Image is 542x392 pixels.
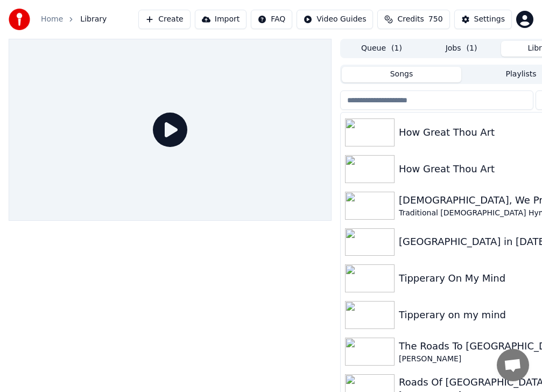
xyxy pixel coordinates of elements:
[41,14,107,25] nav: breadcrumb
[421,41,501,57] button: Jobs
[397,14,424,25] span: Credits
[474,14,505,25] div: Settings
[297,10,373,29] button: Video Guides
[497,349,529,381] div: Open chat
[391,43,402,54] span: ( 1 )
[138,10,191,29] button: Create
[428,14,443,25] span: 750
[195,10,247,29] button: Import
[342,41,421,57] button: Queue
[80,14,107,25] span: Library
[9,9,30,30] img: youka
[342,67,461,82] button: Songs
[377,10,449,29] button: Credits750
[41,14,63,25] a: Home
[467,43,477,54] span: ( 1 )
[251,10,292,29] button: FAQ
[454,10,512,29] button: Settings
